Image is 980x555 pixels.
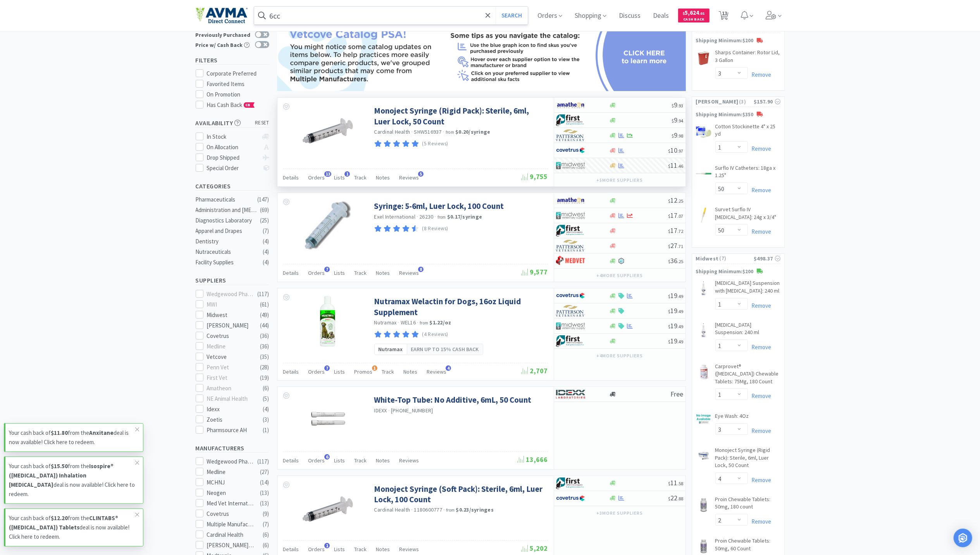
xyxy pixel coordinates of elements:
[324,454,330,460] span: 6
[263,415,269,424] div: ( 3 )
[260,321,269,330] div: ( 44 )
[715,496,780,514] a: Proin Chewable Tablets: 50mg, 180 count
[678,293,684,299] span: . 49
[344,171,350,177] span: 1
[376,546,390,553] span: Notes
[418,171,424,177] span: 5
[748,71,772,78] a: Remove
[422,331,448,339] p: (4 Reviews)
[207,394,255,403] div: NE Animal Health
[374,128,410,135] a: Cardinal Health
[556,240,585,252] img: f5e969b455434c6296c6d81ef179fa71_3.png
[196,237,258,246] div: Dentistry
[324,543,330,548] span: 1
[283,368,299,375] span: Details
[683,11,685,16] span: $
[668,228,671,234] span: $
[411,128,413,135] span: ·
[678,133,684,139] span: . 98
[258,457,269,466] div: ( 117 )
[447,213,482,220] strong: $0.17 / syringe
[196,56,269,65] h5: Filters
[308,546,325,553] span: Orders
[260,352,269,362] div: ( 35 )
[754,254,780,263] div: $498.37
[715,164,780,183] a: Surflo IV Catheters: 18ga x 1.25"
[678,481,684,486] span: . 58
[719,255,754,262] span: ( 7 )
[400,457,419,464] span: Reviews
[207,488,255,498] div: Neogen
[678,309,684,314] span: . 49
[678,148,684,154] span: . 97
[207,520,255,529] div: Multiple Manufacturers
[244,103,252,107] span: CB
[303,201,353,251] img: d9f899fb738e4084b34aa8ab620ae592_189438.jpeg
[374,506,410,513] a: Cardinal Health
[748,186,772,194] a: Remove
[388,407,390,414] span: ·
[671,390,684,398] span: Free
[556,493,585,504] img: 77fca1acd8b6420a9015268ca798ef17_1.png
[556,335,585,347] img: 67d67680309e4a0bb49a5ff0391dcc42_6.png
[678,163,684,169] span: . 46
[678,198,684,204] span: . 25
[715,321,780,340] a: [MEDICAL_DATA] Suspension: 240 ml
[696,124,711,140] img: abbef9785f5545499c5a357bd5a810fa_65447.jpeg
[672,103,674,109] span: $
[303,484,353,534] img: 4f810b62a4824ffbafb914e7bf2484ae_98308.png
[414,128,442,135] span: SHW516937
[308,368,325,375] span: Orders
[754,97,780,106] div: $157.90
[355,269,367,276] span: Track
[650,12,672,19] a: Deals
[678,5,710,26] a: $5,624.01Cash Back
[207,363,255,372] div: Penn Vet
[207,79,269,89] div: Favorited Items
[738,98,754,106] span: ( 3 )
[374,395,532,405] a: White-Top Tube: No Additive, 6mL, 50 Count
[207,101,255,109] span: Has Cash Back
[556,160,585,171] img: 4dd14cff54a648ac9e977f0c5da9bc2e_5.png
[374,319,397,326] a: Nutramax
[207,300,255,309] div: MWI
[556,225,585,236] img: 67d67680309e4a0bb49a5ff0391dcc42_6.png
[748,476,772,484] a: Remove
[260,467,269,477] div: ( 27 )
[518,455,548,464] span: 13,666
[696,323,711,338] img: 1da5530e401b41c7b034c029f0918109_728559.jpeg
[401,319,416,326] span: WEL16
[556,195,585,206] img: 3331a67d23dc422aa21b1ec98afbf632_11.png
[324,267,330,272] span: 7
[696,364,711,380] img: a684ebaa76e6441e95ab7fd51f921050_351195.jpeg
[672,133,674,139] span: $
[207,310,255,320] div: Midwest
[196,258,258,267] div: Facility Supplies
[443,128,444,135] span: ·
[668,226,684,235] span: 17
[668,211,684,220] span: 17
[374,484,546,505] a: Monoject Syringe (Soft Pack): Sterile, 6ml, Luer Lock, 100 Count
[435,213,436,220] span: ·
[376,269,390,276] span: Notes
[374,201,504,211] a: Syringe: 5-6ml, Luer Lock, 100 Count
[715,363,780,389] a: Carprovet® ([MEDICAL_DATA]) Chewable Tablets: 75Mg, 180 Count
[263,237,269,246] div: ( 4 )
[715,412,749,423] a: Eye Wash: 4Oz
[196,119,269,128] h5: Availability
[196,7,248,24] img: e4e33dab9f054f5782a47901c742baa9_102.png
[260,373,269,383] div: ( 19 )
[748,427,772,434] a: Remove
[556,290,585,302] img: 77fca1acd8b6420a9015268ca798ef17_1.png
[715,446,780,472] a: Monoject Syringe (Rigid Pack): Sterile, 6ml, Luer Lock, 50 Count
[254,7,528,24] input: Search by item, sku, manufacturer, ingredient, size...
[260,300,269,309] div: ( 61 )
[391,407,433,414] span: [PHONE_NUMBER]
[715,123,780,141] a: Cotton Stockinette 4" x 25 yd
[411,506,413,513] span: ·
[522,544,548,553] span: 5,202
[196,226,258,236] div: Apparel and Drapes
[260,488,269,498] div: ( 13 )
[263,541,269,550] div: ( 6 )
[196,247,258,257] div: Nutraceuticals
